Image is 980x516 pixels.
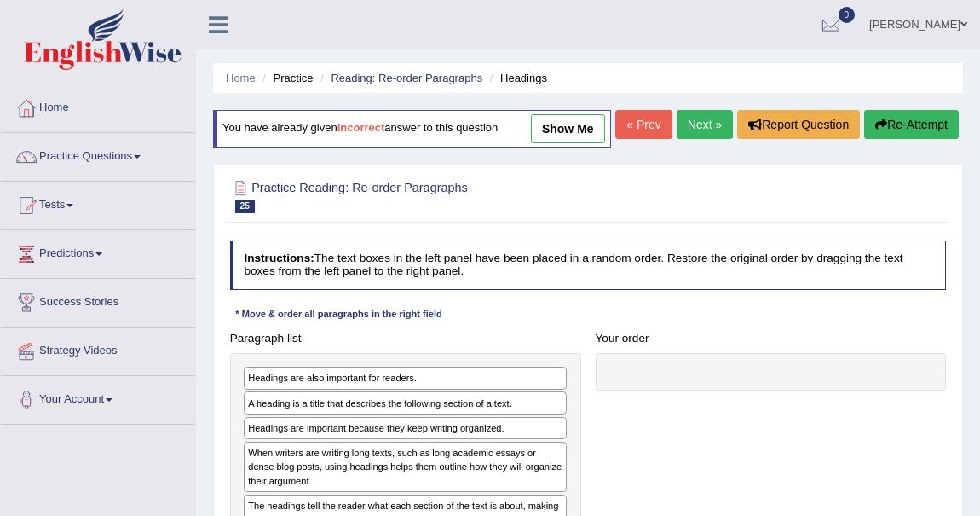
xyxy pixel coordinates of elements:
b: incorrect [337,122,385,135]
a: Tests [1,182,195,224]
span: 0 [839,7,856,23]
h4: The text boxes in the left panel have been placed in a random order. Restore the original order b... [230,241,947,289]
div: A heading is a title that describes the following section of a text. [244,391,567,415]
a: show me [531,114,605,143]
h4: Your order [596,333,947,345]
a: Your Account [1,376,195,419]
a: Reading: Re-order Paragraphs [331,72,482,84]
button: Re-Attempt [864,110,959,139]
li: Practice [258,70,313,86]
span: 25 [235,200,255,213]
a: Success Stories [1,279,195,322]
button: Report Question [737,110,860,139]
div: Headings are important because they keep writing organized. [244,417,567,440]
a: Strategy Videos [1,328,195,370]
a: Home [226,72,256,84]
a: « Prev [615,110,672,139]
div: Headings are also important for readers. [244,367,567,390]
a: Practice Questions [1,133,195,176]
div: When writers are writing long texts, such as long academic essays or dense blog posts, using head... [244,442,567,492]
a: Predictions [1,230,195,273]
b: Instructions: [244,252,314,264]
h4: Paragraph list [230,333,581,345]
li: Headings [486,70,547,86]
a: Home [1,84,195,127]
a: Next » [677,110,733,139]
h2: Practice Reading: Re-order Paragraphs [230,177,674,213]
div: * Move & order all paragraphs in the right field [230,308,448,322]
div: You have already given answer to this question [213,110,611,148]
